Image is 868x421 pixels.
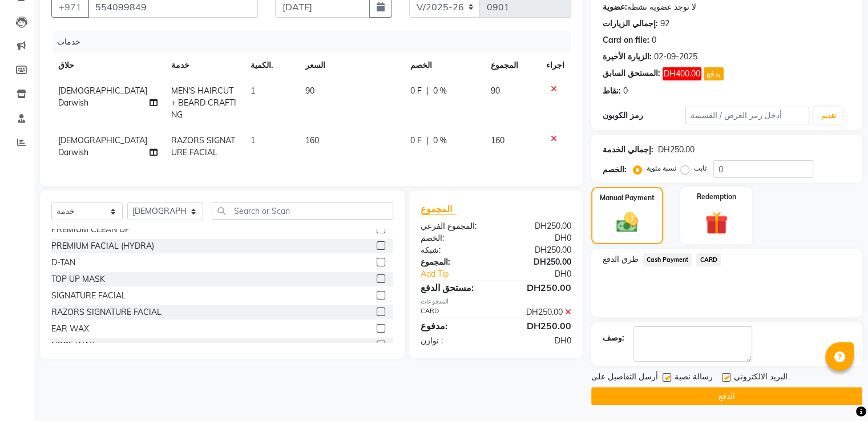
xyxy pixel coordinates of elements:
[51,290,126,302] div: SIGNATURE FACIAL
[652,34,656,46] div: 0
[484,52,539,78] th: المجموع
[412,220,496,232] div: المجموع الفرعي:
[51,224,130,236] div: PREMIUM CLEAN UP
[623,85,628,97] div: 0
[412,306,496,318] div: CARD
[697,192,736,202] label: Redemption
[496,281,580,294] div: DH250.00
[58,86,147,108] span: [DEMOGRAPHIC_DATA] Darwish
[305,135,319,145] span: 160
[734,371,788,385] span: البريد الالكتروني
[496,335,580,347] div: DH0
[421,297,571,306] div: المدفوعات
[410,85,422,97] span: 0 F
[603,18,658,30] div: إجمالي الزيارات:
[412,256,496,268] div: المجموع:
[403,52,483,78] th: الخصم
[603,253,639,265] span: طرق الدفع
[298,52,403,78] th: السعر
[496,256,580,268] div: DH250.00
[51,240,154,252] div: PREMIUM FACIAL (HYDRA)
[603,67,660,80] div: المستحق السابق:
[164,52,244,78] th: خدمة
[814,107,842,124] button: تقديم
[426,135,429,147] span: |
[698,209,735,237] img: _gift.svg
[603,332,624,344] div: وصف:
[591,387,862,405] button: الدفع
[412,319,496,333] div: مدفوع:
[412,268,510,280] a: Add Tip
[660,18,669,30] div: 92
[51,339,95,351] div: NOSE WAX
[603,110,685,122] div: رمز الكوبون
[603,1,627,13] div: عضوية:
[696,253,721,266] span: CARD
[53,31,580,52] div: خدمات
[51,52,164,78] th: حلاق
[591,371,658,385] span: أرسل التفاصيل على
[412,244,496,256] div: شبكة:
[251,86,255,96] span: 1
[603,164,627,176] div: الخصم:
[496,232,580,244] div: DH0
[212,202,393,220] input: Search or Scan
[412,281,496,294] div: مستحق الدفع:
[410,135,422,147] span: 0 F
[426,85,429,97] span: |
[694,163,706,173] label: ثابت
[539,52,571,78] th: اجراء
[171,86,236,120] span: MEN'S HAIRCUT + BEARD CRAFTING
[603,34,649,46] div: Card on file:
[685,107,810,124] input: أدخل رمز العرض / القسيمة
[643,253,692,266] span: Cash Payment
[496,319,580,333] div: DH250.00
[51,323,89,335] div: EAR WAX
[305,86,314,96] span: 90
[603,85,621,97] div: نقاط:
[421,203,457,215] span: المجموع
[603,51,652,63] div: الزيارة الأخيرة:
[658,144,695,156] div: DH250.00
[491,135,504,145] span: 160
[412,335,496,347] div: توازن :
[171,135,235,157] span: RAZORS SIGNATURE FACIAL
[603,144,653,156] div: إجمالي الخدمة:
[609,210,645,235] img: _cash.svg
[496,220,580,232] div: DH250.00
[654,51,697,63] div: 02-09-2025
[704,67,724,80] button: يدفع
[663,67,701,80] span: DH400.00
[647,163,676,173] label: نسبة مئوية
[51,257,75,269] div: D-TAN
[412,232,496,244] div: الخصم:
[491,86,500,96] span: 90
[51,306,162,318] div: RAZORS SIGNATURE FACIAL
[510,268,579,280] div: DH0
[58,135,147,157] span: [DEMOGRAPHIC_DATA] Darwish
[244,52,298,78] th: الكمية.
[251,135,255,145] span: 1
[433,85,447,97] span: 0 %
[600,193,655,203] label: Manual Payment
[496,244,580,256] div: DH250.00
[433,135,447,147] span: 0 %
[496,306,580,318] div: DH250.00
[603,1,851,13] div: لا توجد عضوية نشطة
[51,273,105,285] div: TOP UP MASK
[675,371,713,385] span: رسالة نصية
